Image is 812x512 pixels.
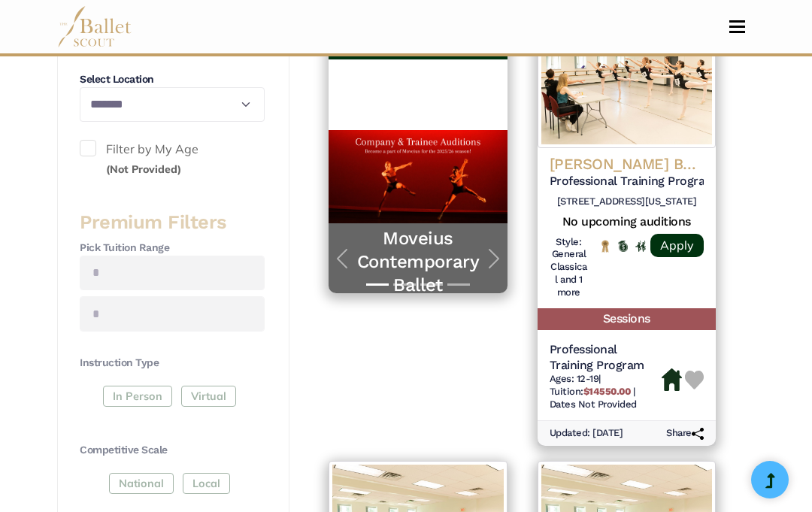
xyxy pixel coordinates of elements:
[550,386,633,397] span: Tuition:
[618,241,629,252] img: Offers Scholarship
[650,234,704,257] a: Apply
[80,356,265,371] h4: Instruction Type
[600,240,611,253] img: National
[80,210,265,235] h3: Premium Filters
[80,241,265,256] h4: Pick Tuition Range
[550,195,704,208] h6: [STREET_ADDRESS][US_STATE]
[80,72,265,87] h4: Select Location
[550,214,704,230] h5: No upcoming auditions
[550,373,599,384] span: Ages: 12-19
[550,342,662,374] h5: Professional Training Program
[447,276,470,293] button: Slide 4
[685,371,704,389] img: Heart
[720,20,755,34] button: Toggle navigation
[550,373,662,411] h6: | |
[550,236,588,300] h6: Style: General Classical and 1 more
[662,368,682,391] img: Housing Available
[550,154,704,174] h4: [PERSON_NAME] Ballet
[106,162,181,176] small: (Not Provided)
[550,427,623,440] h6: Updated: [DATE]
[393,276,416,293] button: Slide 2
[538,308,716,330] h5: Sessions
[420,276,443,293] button: Slide 3
[550,174,704,189] h5: Professional Training Program
[666,427,704,440] h6: Share
[366,276,389,293] button: Slide 1
[80,443,265,458] h4: Competitive Scale
[635,241,646,251] img: In Person
[80,140,265,178] label: Filter by My Age
[550,398,637,410] span: Dates Not Provided
[583,386,631,397] b: $14550.00
[344,227,492,298] a: Moveius Contemporary Ballet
